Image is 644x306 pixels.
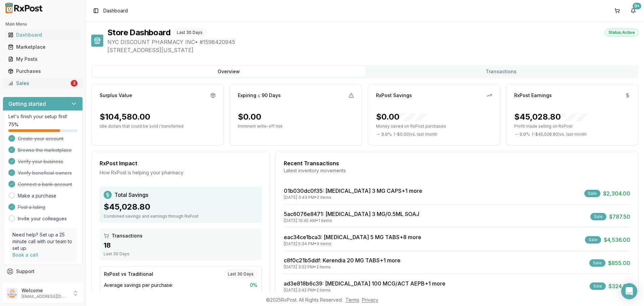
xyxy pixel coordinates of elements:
[514,124,630,129] p: Profit made selling on RxPost
[238,124,354,129] p: Imminent write-off risk
[284,257,400,264] a: c8f0c21b5ddf: Kerendia 20 MG TABS+1 more
[284,288,445,293] div: [DATE] 2:42 PM • 2 items
[100,159,262,167] div: RxPost Impact
[608,259,630,267] span: $855.00
[362,297,378,303] a: Privacy
[8,100,46,108] h3: Getting started
[8,56,77,62] div: My Posts
[604,236,630,244] span: $4,536.00
[590,282,606,290] div: Sale
[584,190,600,197] div: Sale
[633,3,641,9] div: 9+
[284,211,419,217] a: 5ac6076e8471: [MEDICAL_DATA] 3 MG/0.5ML SOAJ
[284,280,445,287] a: ad3e818b6c39: [MEDICAL_DATA] 100 MCG/ACT AEPB+1 more
[100,112,150,122] div: $104,580.00
[284,234,421,241] a: eac34ce1bca3: [MEDICAL_DATA] 5 MG TABS+8 more
[18,147,72,154] span: Browse the marketplace
[3,54,83,64] button: My Posts
[585,236,601,244] div: Sale
[3,78,83,89] button: Sales3
[8,80,69,87] div: Sales
[5,29,80,41] a: Dashboard
[514,92,552,99] div: RxPost Earnings
[93,66,365,77] button: Overview
[8,121,18,128] span: 75 %
[114,191,148,199] span: Total Savings
[608,282,630,290] span: $324.00
[590,213,606,220] div: Sale
[100,169,262,176] div: How RxPost is helping your pharmacy
[381,132,392,137] span: 0.0 %
[18,135,63,142] span: Create your account
[376,124,492,129] p: Money saved on RxPost purchases
[100,92,132,99] div: Surplus Value
[104,271,153,277] div: RxPost vs Traditional
[376,92,412,99] div: RxPost Savings
[107,27,170,38] h1: Store Dashboard
[284,187,422,194] a: 01b030dc0f35: [MEDICAL_DATA] 3 MG CAPS+1 more
[16,280,39,287] span: Feedback
[104,202,258,212] div: $45,028.80
[5,53,80,65] a: My Posts
[8,68,77,75] div: Purchases
[18,181,72,188] span: Connect a bank account
[3,42,83,52] button: Marketplace
[112,232,143,239] span: Transactions
[107,46,639,54] span: [STREET_ADDRESS][US_STATE]
[18,204,45,211] span: Post a listing
[284,159,630,167] div: Recent Transactions
[365,66,637,77] button: Transactions
[224,270,257,278] div: Last 30 Days
[100,124,216,129] p: Idle dollars that could be sold / transferred
[18,192,56,199] a: Make a purchase
[394,132,437,137] span: ( - $0.00 ) vs. last month
[589,259,605,267] div: Sale
[104,241,258,250] div: 18
[238,92,281,99] div: Expiring ≤ 90 Days
[284,167,630,174] div: Latest inventory movements
[8,44,77,50] div: Marketplace
[3,277,83,290] button: Feedback
[284,218,419,223] div: [DATE] 10:45 AM • 1 items
[5,21,80,27] h2: Main Menu
[5,41,80,53] a: Marketplace
[7,288,17,299] img: User avatar
[104,282,173,289] span: Average savings per purchase:
[103,7,128,14] span: Dashboard
[104,214,258,219] div: Combined savings and earnings through RxPost
[103,7,128,14] nav: breadcrumb
[173,29,206,36] div: Last 30 Days
[3,3,46,13] img: RxPost Logo
[603,189,630,198] span: $2,304.00
[3,30,83,40] button: Dashboard
[107,38,639,46] span: NYC DISCOUNT PHARMACY INC • # 1598420945
[284,195,422,200] div: [DATE] 3:43 PM • 2 items
[628,5,639,16] button: 9+
[18,215,67,222] a: Invite your colleagues
[18,170,72,176] span: Verify beneficial owners
[12,252,38,258] a: Book a call
[345,297,359,303] a: Terms
[238,112,261,122] div: $0.00
[8,113,77,120] p: Let's finish your setup first!
[621,283,637,299] div: Open Intercom Messenger
[376,112,426,122] div: $0.00
[532,132,587,137] span: ( - $45,028.80 ) vs. last month
[520,132,530,137] span: 0.0 %
[5,65,80,77] a: Purchases
[3,66,83,77] button: Purchases
[71,80,77,87] div: 3
[609,213,630,221] span: $787.50
[104,251,258,257] div: Last 30 Days
[21,294,68,299] p: [EMAIL_ADDRESS][DOMAIN_NAME]
[284,241,421,247] div: [DATE] 5:34 PM • 9 items
[284,264,400,270] div: [DATE] 3:22 PM • 2 items
[5,77,80,89] a: Sales3
[3,265,83,277] button: Support
[8,32,77,38] div: Dashboard
[514,112,588,122] div: $45,028.80
[605,29,639,36] div: Status: Active
[12,231,73,252] p: Need help? Set up a 25 minute call with our team to set up.
[21,287,68,294] p: Welcome
[18,158,63,165] span: Verify your business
